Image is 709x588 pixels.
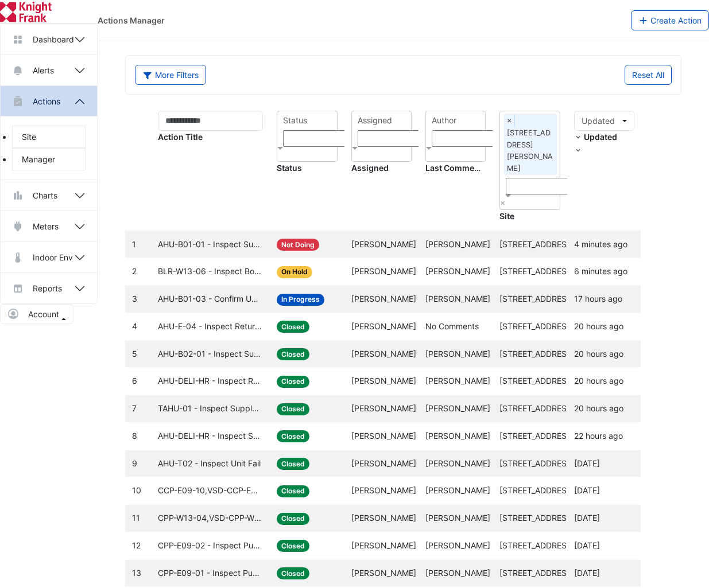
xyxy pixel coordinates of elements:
[351,485,416,495] span: [PERSON_NAME]
[499,211,514,221] span: Site
[33,251,73,263] span: Indoor Env
[33,95,60,107] span: Actions
[132,568,141,578] span: 13
[430,114,485,130] div: Author
[582,116,615,126] span: Updated
[277,294,324,306] span: In Progress
[574,458,600,468] span: 2025-09-24T09:13:49.936
[351,458,416,468] span: [PERSON_NAME]
[277,403,309,415] span: Closed
[1,273,97,303] button: Reports
[12,96,24,107] app-icon: Actions
[132,540,141,550] span: 12
[12,34,24,45] app-icon: Dashboard
[504,127,556,175] span: [STREET_ADDRESS][PERSON_NAME]
[574,403,623,413] span: 2025-09-24T13:14:56.016
[574,321,623,331] span: 2025-09-24T13:51:53.436
[277,513,309,525] span: Closed
[132,294,137,303] span: 3
[12,148,86,170] a: Manager
[132,513,140,523] span: 11
[132,349,137,359] span: 5
[351,403,416,413] span: [PERSON_NAME]
[574,239,627,249] span: 2025-09-25T09:36:48.670
[1,86,97,116] button: Actions
[132,266,137,276] span: 2
[351,568,416,578] span: [PERSON_NAME]
[574,111,634,131] button: Updated
[132,239,136,249] span: 1
[504,114,515,127] span: ×
[277,321,309,333] span: Closed
[33,220,59,232] span: Meters
[158,430,263,443] span: AHU-DELI-HR - Inspect Supply Air Fan Fault
[135,65,206,85] button: More Filters
[499,321,640,331] span: [STREET_ADDRESS][PERSON_NAME]
[499,294,640,303] span: [STREET_ADDRESS][PERSON_NAME]
[574,431,623,441] span: 2025-09-24T11:35:15.401
[425,540,490,550] span: [PERSON_NAME]
[158,265,263,278] span: BLR-W13-06 - Inspect Boiler Not Operating
[277,485,309,497] span: Closed
[132,376,137,385] span: 6
[499,458,640,468] span: [STREET_ADDRESS][PERSON_NAME]
[277,540,309,552] span: Closed
[12,252,24,263] app-icon: Indoor Env
[499,376,640,385] span: [STREET_ADDRESS][PERSON_NAME]
[277,163,302,173] span: Status
[158,375,263,388] span: AHU-DELI-HR - Inspect Return Air Fan Fault
[574,349,623,359] span: 2025-09-24T13:44:01.577
[158,320,263,333] span: AHU-E-04 - Inspect Return Air Fan Fault
[425,403,490,413] span: [PERSON_NAME]
[351,266,416,276] span: [PERSON_NAME]
[425,321,479,331] span: No Comments
[351,239,416,249] span: [PERSON_NAME]
[574,266,627,276] span: 2025-09-25T09:34:42.798
[499,403,640,413] span: [STREET_ADDRESS][PERSON_NAME]
[1,116,97,180] div: Actions
[584,132,617,142] span: Updated
[132,321,137,331] span: 4
[28,308,59,320] span: Account
[1,211,97,242] button: Meters
[499,239,640,249] span: [STREET_ADDRESS][PERSON_NAME]
[158,457,261,470] span: AHU-T02 - Inspect Unit Fail
[158,293,263,306] span: AHU-B01-03 - Confirm Unit Overnight Operation (Energy Waste)
[499,568,640,578] span: [STREET_ADDRESS][PERSON_NAME]
[277,348,309,360] span: Closed
[351,294,416,303] span: [PERSON_NAME]
[500,197,505,207] span: ×
[351,540,416,550] span: [PERSON_NAME]
[158,567,263,580] span: CPP-E09-01 - Inspect Pump Fault
[158,539,263,552] span: CPP-E09-02 - Inspect Pump Fault
[277,266,312,278] span: On Hold
[132,431,137,441] span: 8
[351,163,389,173] span: Assigned
[625,65,672,85] button: Reset All
[351,349,416,359] span: [PERSON_NAME]
[574,294,622,303] span: 2025-09-24T16:51:26.430
[574,376,623,385] span: 2025-09-24T13:16:20.636
[499,485,640,495] span: [STREET_ADDRESS][PERSON_NAME]
[356,114,411,130] div: Assigned
[158,238,263,251] span: AHU-B01-01 - Inspect Supply Air Fan Fault
[425,163,492,173] span: Last Commented
[499,349,640,359] span: [STREET_ADDRESS][PERSON_NAME]
[351,513,416,523] span: [PERSON_NAME]
[158,402,263,415] span: TAHU-01 - Inspect Supply Air Fan Fault
[33,33,74,45] span: Dashboard
[425,568,490,578] span: [PERSON_NAME]
[12,221,24,232] app-icon: Meters
[132,485,141,495] span: 10
[425,376,490,385] span: [PERSON_NAME]
[425,458,490,468] span: [PERSON_NAME]
[277,430,309,442] span: Closed
[574,568,600,578] span: 2025-09-12T09:30:36.307
[132,458,137,468] span: 9
[425,239,490,249] span: [PERSON_NAME]
[425,513,490,523] span: [PERSON_NAME]
[98,14,165,26] div: Actions Manager
[499,513,640,523] span: [STREET_ADDRESS][PERSON_NAME]
[499,540,640,550] span: [STREET_ADDRESS][PERSON_NAME]
[425,266,490,276] span: [PERSON_NAME]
